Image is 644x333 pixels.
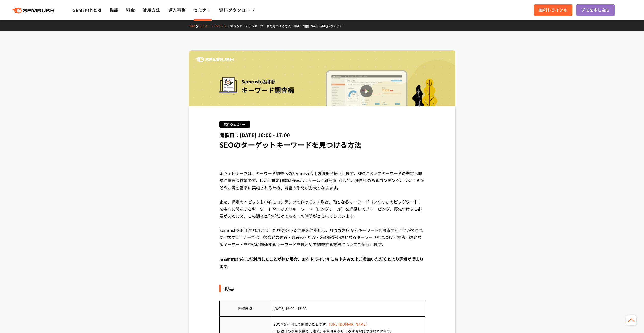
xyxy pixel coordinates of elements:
span: Semrush活用術 [241,77,294,86]
span: デモを申し込む [581,7,610,13]
a: 資料ダウンロード [219,7,255,13]
div: 本ウェビナーでは、キーワード調査へのSemrush活用方法をお伝えします。SEOにおいてキーワードの選定は非常に重要な作業です。しかし選定作業は検索ボリュームや難易度（競合）、独自性のあるコンテ... [219,170,425,255]
a: Semrushとは [73,7,102,13]
div: ※Semrushをまだ利用したことが無い場合、無料トライアルにお申込みの上ご参加いただくとより理解が深まります。 [219,255,425,277]
a: 機能 [110,7,119,13]
div: 概要 [219,285,425,292]
a: TOP [189,24,199,28]
span: SEOのターゲットキーワードを見つける方法 [219,140,361,150]
a: セミナー・イベント [199,24,230,28]
a: 活用方法 [143,7,160,13]
iframe: X Post Button [219,156,239,161]
span: キーワード調査編 [241,85,294,95]
a: セミナー [194,7,211,13]
a: SEOのターゲットキーワードを見つける方法 | [DATE] 開催 | Semrush無料ウェビナー [230,24,349,28]
a: 無料トライアル [534,4,572,16]
a: 導入事例 [168,7,186,13]
span: 開催日：[DATE] 16:00 - 17:00 [219,131,290,139]
a: デモを申し込む [576,4,615,16]
a: [URL][DOMAIN_NAME] [329,322,367,327]
td: 開催日時 [219,301,271,316]
div: 無料ウェビナー [219,121,250,128]
a: 料金 [126,7,135,13]
img: Semrush [195,57,234,62]
span: 無料トライアル [539,7,567,13]
td: [DATE] 16:00 - 17:00 [271,301,425,316]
